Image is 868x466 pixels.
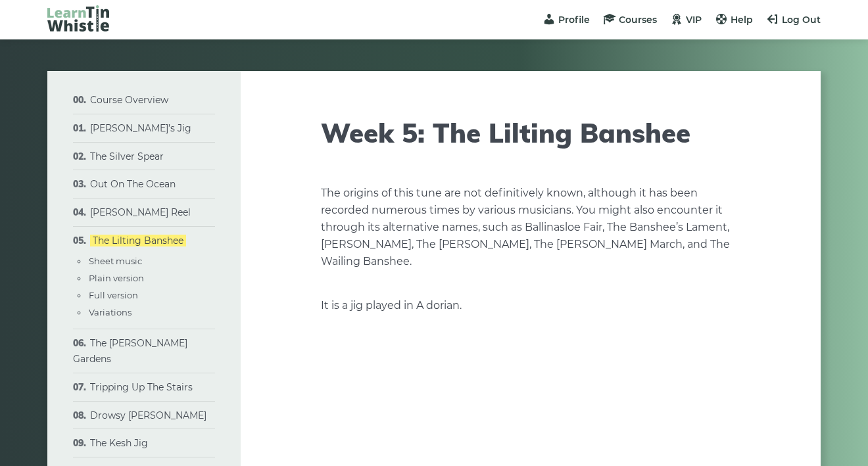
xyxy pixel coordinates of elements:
[89,290,138,300] a: Full version
[90,206,191,218] a: [PERSON_NAME] Reel
[90,409,206,421] a: Drowsy [PERSON_NAME]
[321,117,740,149] h1: Week 5: The Lilting Banshee
[90,122,191,134] a: [PERSON_NAME]’s Jig
[90,381,193,393] a: Tripping Up The Stairs
[73,337,187,365] a: The [PERSON_NAME] Gardens
[715,14,753,26] a: Help
[542,14,590,26] a: Profile
[90,437,148,449] a: The Kesh Jig
[90,94,168,106] a: Course Overview
[686,14,702,26] span: VIP
[619,14,657,26] span: Courses
[321,185,740,270] p: The origins of this tune are not definitively known, although it has been recorded numerous times...
[782,14,821,26] span: Log Out
[670,14,702,26] a: VIP
[731,14,753,26] span: Help
[766,14,821,26] a: Log Out
[47,5,109,32] img: LearnTinWhistle.com
[603,14,657,26] a: Courses
[89,273,144,283] a: Plain version
[558,14,590,26] span: Profile
[90,235,186,246] a: The Lilting Banshee
[90,178,176,190] a: Out On The Ocean
[89,307,132,317] a: Variations
[90,151,164,162] a: The Silver Spear
[89,256,142,266] a: Sheet music
[321,297,740,314] p: It is a jig played in A dorian.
